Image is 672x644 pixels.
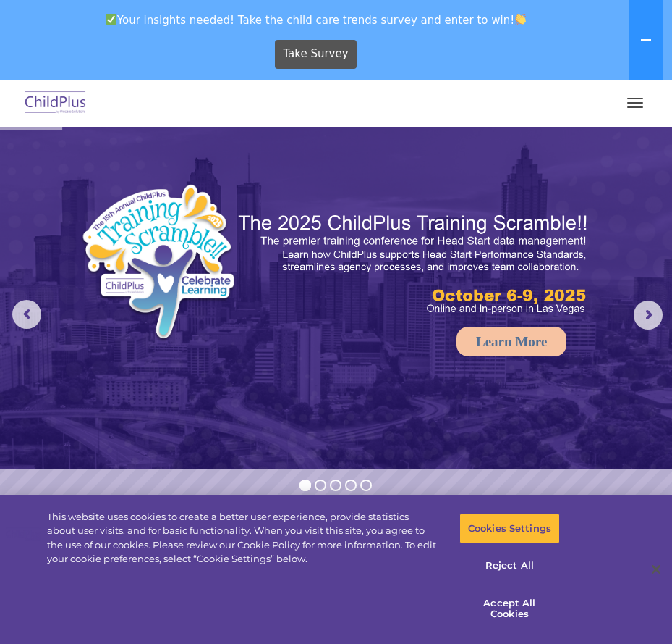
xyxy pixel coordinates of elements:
button: Cookies Settings [459,514,560,544]
img: 👏 [515,14,526,25]
button: Close [640,553,672,585]
div: This website uses cookies to create a better user experience, provide statistics about user visit... [47,510,439,566]
button: Reject All [459,551,560,581]
span: Your insights needed! Take the child care trends survey and enter to win! [6,6,626,34]
img: ChildPlus by Procare Solutions [22,86,90,120]
span: Take Survey [283,41,348,67]
img: ✅ [106,14,116,25]
a: Take Survey [275,40,357,69]
button: Accept All Cookies [459,588,560,630]
a: Learn More [456,327,566,356]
